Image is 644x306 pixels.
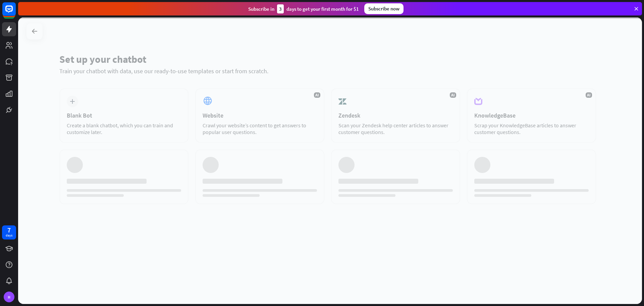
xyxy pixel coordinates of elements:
[6,233,12,238] div: days
[277,4,284,13] div: 3
[7,227,11,233] div: 7
[4,292,14,302] div: H
[248,4,359,13] div: Subscribe in days to get your first month for $1
[2,225,16,239] a: 7 days
[364,3,404,14] div: Subscribe now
